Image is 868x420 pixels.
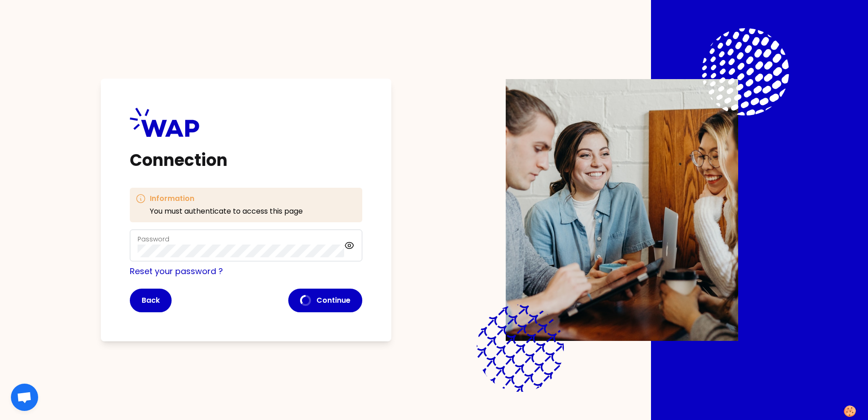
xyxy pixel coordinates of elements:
[130,265,223,277] a: Reset your password ?
[150,193,303,204] h3: Information
[130,151,362,170] h1: Connection
[506,79,738,341] img: Description
[138,235,169,244] label: Password
[11,384,38,411] div: Open chat
[130,289,172,312] button: Back
[288,289,362,312] button: Continue
[150,206,303,217] p: You must authenticate to access this page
